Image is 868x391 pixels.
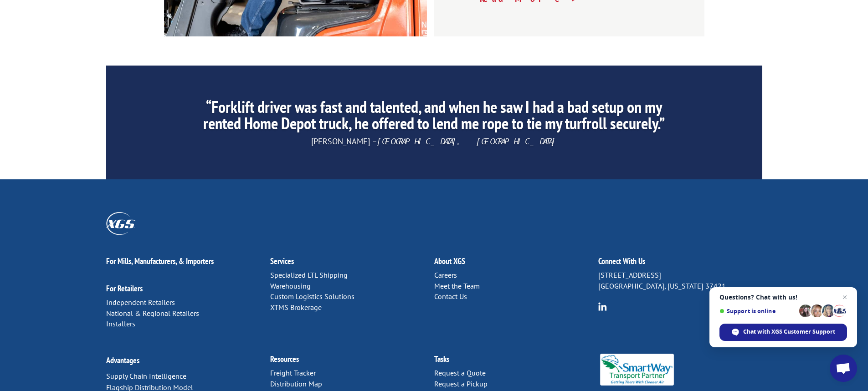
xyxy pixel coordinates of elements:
[598,257,762,270] h2: Connect With Us
[434,355,598,368] h2: Tasks
[106,371,186,381] a: Supply Chain Intelligence
[191,99,676,136] h2: “Forklift driver was fast and talented, and when he saw I had a bad setup on my rented Home Depot...
[270,292,354,301] a: Custom Logistics Solutions
[270,379,322,388] a: Distribution Map
[270,354,299,364] a: Resources
[434,368,486,377] a: Request a Quote
[270,270,348,279] a: Specialized LTL Shipping
[598,354,676,386] img: Smartway_Logo
[270,303,322,312] a: XTMS Brokerage
[743,328,835,336] span: Chat with XGS Customer Support
[270,368,316,377] a: Freight Tracker
[719,324,847,341] span: Chat with XGS Customer Support
[719,294,847,301] span: Questions? Chat with us!
[106,298,175,307] a: Independent Retailers
[270,256,294,266] a: Services
[106,319,135,328] a: Installers
[434,292,467,301] a: Contact Us
[719,308,796,315] span: Support is online
[270,281,311,290] a: Warehousing
[434,281,480,290] a: Meet the Team
[106,309,199,318] a: National & Regional Retailers
[830,355,857,382] a: Open chat
[434,256,465,266] a: About XGS
[311,136,557,147] span: [PERSON_NAME] –
[106,355,139,366] a: Advantages
[106,212,135,234] img: XGS_Logos_ALL_2024_All_White
[106,283,143,294] a: For Retailers
[377,136,557,147] em: [GEOGRAPHIC_DATA], [GEOGRAPHIC_DATA]
[598,270,762,292] p: [STREET_ADDRESS] [GEOGRAPHIC_DATA], [US_STATE] 37421
[434,270,457,279] a: Careers
[598,302,607,311] img: group-6
[106,256,214,266] a: For Mills, Manufacturers, & Importers
[434,379,488,388] a: Request a Pickup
